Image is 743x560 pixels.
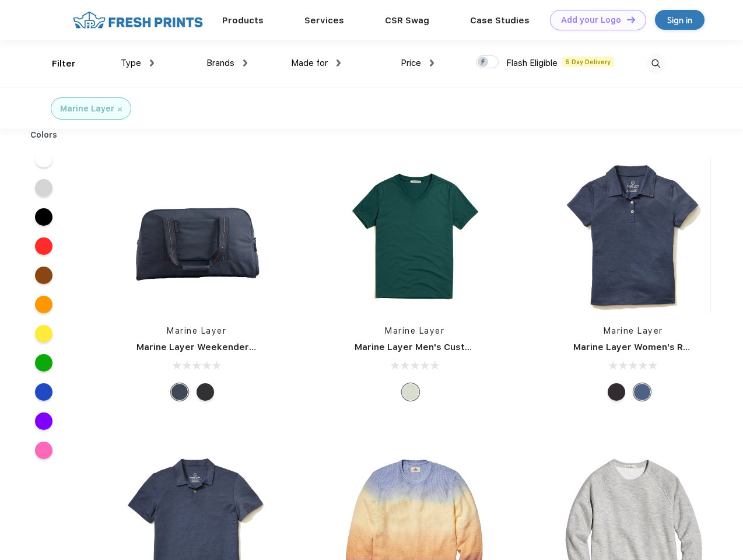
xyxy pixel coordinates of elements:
img: dropdown.png [337,60,341,66]
img: func=resize&h=266 [119,158,274,313]
img: filter_cancel.svg [118,107,122,111]
div: Filter [52,57,76,71]
a: Marine Layer [385,326,444,335]
img: dropdown.png [430,60,434,66]
div: Add your Logo [561,15,621,25]
a: Marine Layer Men's Custom Dyed Signature V-Neck [355,342,586,352]
a: Marine Layer Weekender Bag [136,342,268,352]
a: Marine Layer [604,326,663,335]
span: Price [401,58,421,68]
img: func=resize&h=266 [337,158,492,313]
span: Type [121,58,141,68]
div: Any Color [402,383,419,401]
img: func=resize&h=266 [556,158,711,313]
div: Phantom [197,383,214,401]
div: Black [608,383,625,401]
a: Services [304,15,344,26]
img: dropdown.png [243,60,247,66]
div: Colors [22,129,66,141]
a: CSR Swag [385,15,429,26]
img: fo%20logo%202.webp [69,10,206,30]
img: desktop_search.svg [646,54,665,73]
span: Made for [291,58,328,68]
img: DT [627,16,635,23]
span: Flash Eligible [506,58,558,68]
div: Navy [633,383,651,401]
a: Sign in [655,10,705,30]
div: Sign in [667,13,692,27]
span: 5 Day Delivery [562,57,614,67]
div: Marine Layer [60,103,114,115]
img: dropdown.png [150,60,154,66]
a: Products [222,15,264,26]
a: Marine Layer [167,326,226,335]
span: Brands [206,58,234,68]
div: Navy [171,383,188,401]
